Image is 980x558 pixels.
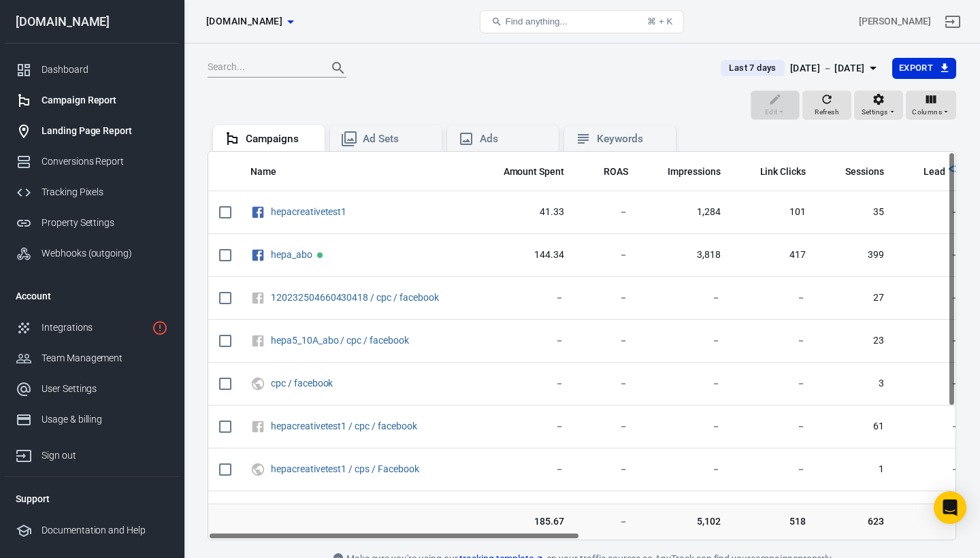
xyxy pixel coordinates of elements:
div: Documentation and Help [42,523,168,538]
div: Webhooks (outgoing) [42,246,168,261]
div: Integrations [42,321,146,335]
span: Settings [862,106,888,118]
span: － [742,420,806,433]
span: 120232504660430418 / cpc / facebook [271,293,441,302]
button: Export [892,58,956,79]
span: 3 [828,377,884,391]
a: Dashboard [5,54,179,85]
span: The number of times your ads were on screen. [650,163,721,180]
a: Webhooks (outgoing) [5,238,179,269]
span: － [586,377,628,391]
span: The total return on ad spend [586,163,628,180]
button: Settings [854,91,903,120]
div: [DATE] － [DATE] [790,60,865,77]
span: 5,102 [650,515,721,529]
a: hepa_abo [271,249,312,260]
span: － [586,334,628,348]
span: Find anything... [505,16,567,27]
span: 101 [742,206,806,219]
span: Lead [924,165,945,179]
a: Sign out [5,435,179,471]
span: Link Clicks [760,165,806,179]
svg: UTM & Web Traffic [250,376,265,392]
span: － [586,206,628,219]
span: 417 [742,248,806,262]
span: － [650,420,721,433]
a: Team Management [5,343,179,374]
svg: Facebook Ads [250,204,265,220]
span: 23 [828,334,884,348]
a: Campaign Report [5,85,179,116]
a: hepacreativetest1 / cps / Facebook [271,463,419,474]
span: hepacreativetest1 [271,207,348,216]
span: Name [250,165,276,179]
div: Landing Page Report [42,124,168,138]
span: ROAS [604,165,628,179]
button: Last 7 days[DATE] － [DATE] [710,57,892,80]
span: － [486,291,565,305]
a: 120232504660430418 / cpc / facebook [271,292,439,303]
a: Integrations [5,312,179,343]
span: Amount Spent [504,165,565,179]
span: hepacreativetest1 / cpc / facebook [271,421,419,431]
span: 3,818 [650,248,721,262]
span: － [742,291,806,305]
span: － [486,420,565,433]
span: － [486,377,565,391]
button: Search [322,52,355,84]
span: Name [250,165,294,179]
span: 61 [828,420,884,433]
span: － [742,463,806,476]
span: 35 [828,206,884,219]
div: ⌘ + K [647,16,672,27]
svg: UTM & Web Traffic [250,461,265,478]
li: Account [5,280,179,312]
span: worldwidehealthytip.com [206,13,282,30]
span: 1,284 [650,206,721,219]
span: Impressions [668,165,721,179]
span: Active [317,252,323,258]
svg: Unknown Facebook [250,290,265,306]
span: － [906,515,960,529]
span: － [906,206,960,219]
span: － [742,377,806,391]
div: Sign out [42,448,168,463]
span: － [650,463,721,476]
span: hepa5_10A_abo / cpc / facebook [271,335,411,345]
button: Refresh [802,91,851,120]
span: The number of times your ads were on screen. [668,163,721,180]
span: － [906,463,960,476]
div: Account id: GXqx2G2u [859,14,931,29]
svg: Facebook Ads [250,247,265,263]
button: Columns [906,91,956,120]
div: Ads [480,132,548,146]
span: － [650,334,721,348]
button: [DOMAIN_NAME] [201,9,299,34]
span: － [906,377,960,391]
span: hepa_abo [271,250,314,259]
span: 144.34 [486,248,565,262]
a: hepacreativetest1 [271,206,346,217]
svg: Unknown Facebook [250,333,265,349]
a: Landing Page Report [5,116,179,146]
span: － [586,291,628,305]
div: Ad Sets [363,132,431,146]
a: User Settings [5,374,179,404]
button: Find anything...⌘ + K [480,10,684,33]
span: The number of clicks on links within the ad that led to advertiser-specified destinations [742,163,806,180]
a: hepa5_10A_abo / cpc / facebook [271,335,409,346]
div: Keywords [597,132,665,146]
li: Support [5,482,179,515]
span: hepacreativetest1 / cps / Facebook [271,464,421,474]
span: － [586,248,628,262]
span: － [650,377,721,391]
span: 1 [828,463,884,476]
span: Refresh [815,106,839,118]
span: － [586,515,628,529]
a: Tracking Pixels [5,177,179,208]
span: － [486,463,565,476]
span: The number of clicks on links within the ad that led to advertiser-specified destinations [760,163,806,180]
a: hepacreativetest1 / cpc / facebook [271,421,417,431]
div: Dashboard [42,63,168,77]
div: Tracking Pixels [42,185,168,199]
